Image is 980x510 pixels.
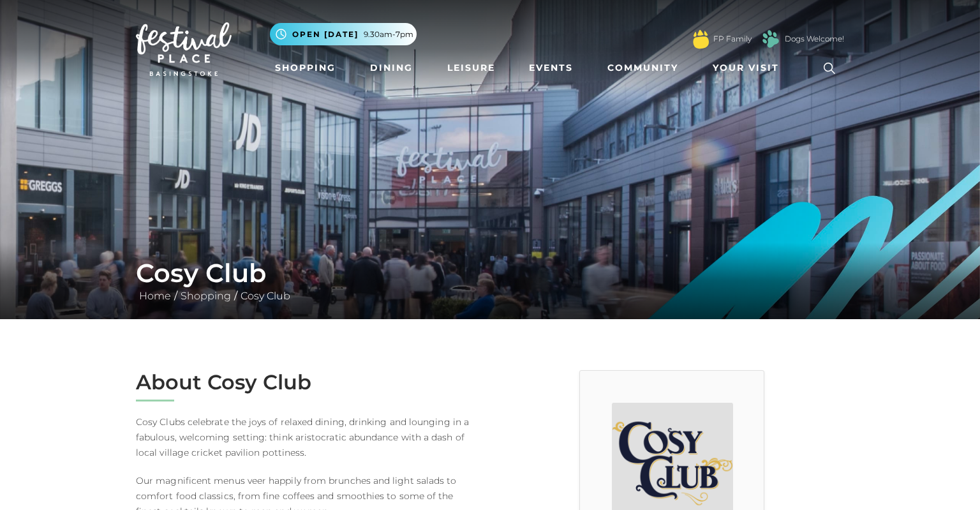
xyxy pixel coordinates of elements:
[708,56,791,80] a: Your Visit
[785,33,844,45] a: Dogs Welcome!
[270,23,417,45] button: Open [DATE] 9.30am-7pm
[136,290,174,302] a: Home
[136,370,480,394] h2: About Cosy Club
[270,56,341,80] a: Shopping
[136,258,844,289] h1: Cosy Club
[237,290,293,302] a: Cosy Club
[364,29,413,40] span: 9.30am-7pm
[524,56,578,80] a: Events
[126,258,854,304] div: / /
[136,22,232,76] img: Festival Place Logo
[713,33,752,45] a: FP Family
[602,56,683,80] a: Community
[442,56,500,80] a: Leisure
[292,29,359,40] span: Open [DATE]
[365,56,418,80] a: Dining
[136,414,480,460] p: Cosy Clubs celebrate the joys of relaxed dining, drinking and lounging in a fabulous, welcoming s...
[177,290,234,302] a: Shopping
[713,61,779,75] span: Your Visit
